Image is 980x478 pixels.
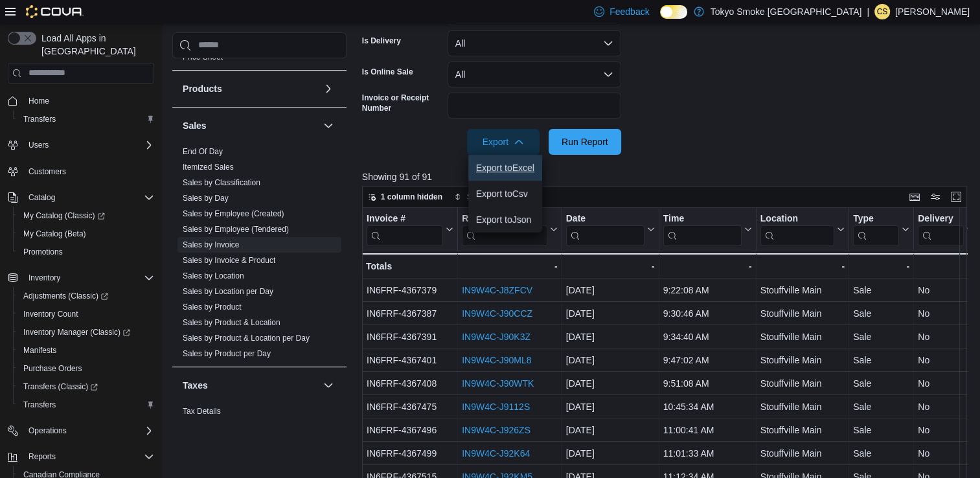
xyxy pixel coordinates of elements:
[660,5,687,19] input: Dark Mode
[183,348,271,359] span: Sales by Product per Day
[760,212,834,245] div: Location
[183,178,260,187] a: Sales by Classification
[760,446,845,461] div: Stouffville Main
[663,212,741,225] div: Time
[183,317,280,328] span: Sales by Product & Location
[663,446,752,461] div: 11:01:33 AM
[18,288,113,304] a: Adjustments (Classic)
[23,211,105,221] span: My Catalog (Classic)
[18,361,154,376] span: Purchase Orders
[467,192,501,202] span: Sort fields
[28,140,49,150] span: Users
[13,243,159,261] button: Promotions
[566,352,655,368] div: [DATE]
[28,426,67,436] span: Operations
[565,212,644,225] div: Date
[468,207,542,233] button: Export toJson
[183,163,234,172] a: Itemized Sales
[462,212,558,245] button: Receipt #
[23,270,154,286] span: Inventory
[172,404,347,440] div: Taxes
[663,306,752,321] div: 9:30:46 AM
[18,288,154,304] span: Adjustments (Classic)
[549,129,621,155] button: Run Report
[760,282,845,298] div: Stouffville Main
[23,309,78,319] span: Inventory Count
[18,306,84,322] a: Inventory Count
[853,352,909,368] div: Sale
[23,291,108,301] span: Adjustments (Classic)
[760,399,845,415] div: Stouffville Main
[462,308,532,319] a: IN9W4C-J90CCZ
[23,400,56,410] span: Transfers
[853,258,909,274] div: -
[663,212,751,245] button: Time
[183,286,273,297] span: Sales by Location per Day
[18,111,61,127] a: Transfers
[462,448,530,459] a: IN9W4C-J92K64
[663,212,741,245] div: Time
[566,446,655,461] div: [DATE]
[476,188,534,199] span: Export to Csv
[367,446,453,461] div: IN6FRF-4367499
[853,399,909,415] div: Sale
[566,329,655,345] div: [DATE]
[660,19,661,19] span: Dark Mode
[3,269,159,287] button: Inventory
[23,270,65,286] button: Inventory
[26,5,84,18] img: Cova
[23,229,86,239] span: My Catalog (Beta)
[853,212,899,245] div: Type
[23,190,60,205] button: Catalog
[183,318,280,327] a: Sales by Product & Location
[853,422,909,438] div: Sale
[3,136,159,154] button: Users
[663,258,751,274] div: -
[18,306,154,322] span: Inventory Count
[918,376,974,391] div: No
[13,305,159,323] button: Inventory Count
[183,379,318,392] button: Taxes
[23,423,154,438] span: Operations
[853,329,909,345] div: Sale
[760,212,844,245] button: Location
[566,376,655,391] div: [DATE]
[566,399,655,415] div: [DATE]
[467,129,540,155] button: Export
[23,363,82,374] span: Purchase Orders
[475,129,532,155] span: Export
[468,155,542,181] button: Export toExcel
[362,170,974,183] p: Showing 91 of 91
[928,189,943,205] button: Display options
[918,329,974,345] div: No
[18,244,68,260] a: Promotions
[28,451,56,462] span: Reports
[853,212,899,225] div: Type
[13,225,159,243] button: My Catalog (Beta)
[918,422,974,438] div: No
[18,226,91,242] a: My Catalog (Beta)
[918,258,974,274] div: -
[3,448,159,466] button: Reports
[760,376,845,391] div: Stouffville Main
[565,212,644,245] div: Date
[566,282,655,298] div: [DATE]
[565,258,654,274] div: -
[183,82,318,95] button: Products
[853,376,909,391] div: Sale
[663,422,752,438] div: 11:00:41 AM
[23,93,54,109] a: Home
[23,137,154,153] span: Users
[183,302,242,312] span: Sales by Product
[183,333,310,343] span: Sales by Product & Location per Day
[28,166,66,177] span: Customers
[468,181,542,207] button: Export toCsv
[918,212,964,245] div: Delivery
[562,135,608,148] span: Run Report
[23,423,72,438] button: Operations
[183,162,234,172] span: Itemized Sales
[462,378,534,389] a: IN9W4C-J90WTK
[183,147,223,156] a: End Of Day
[462,355,531,365] a: IN9W4C-J90ML8
[711,4,862,19] p: Tokyo Smoke [GEOGRAPHIC_DATA]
